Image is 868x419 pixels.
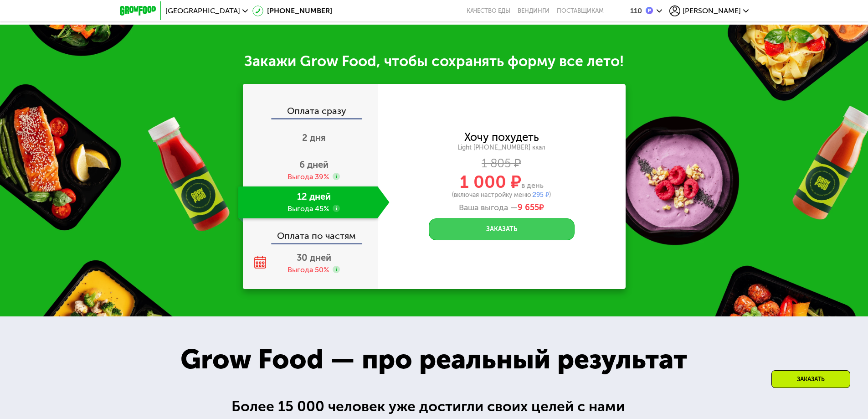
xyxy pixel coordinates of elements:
[518,7,550,15] a: Вендинги
[683,7,741,15] span: [PERSON_NAME]
[429,218,575,240] button: Заказать
[252,5,332,16] a: [PHONE_NUMBER]
[378,144,626,152] div: Light [PHONE_NUMBER] ккал
[518,203,544,213] span: ₽
[467,7,510,15] a: Качество еды
[302,132,326,143] span: 2 дня
[231,395,637,418] div: Более 15 000 человек уже достигли своих целей с нами
[378,192,626,198] div: (включая настройку меню: )
[378,203,626,213] div: Ваша выгода —
[244,97,378,118] div: Оплата сразу
[630,7,642,15] div: 110
[288,265,329,275] div: Выгода 50%
[299,159,329,170] span: 6 дней
[460,171,521,192] span: 1 000 ₽
[288,172,329,182] div: Выгода 39%
[244,222,378,243] div: Оплата по частям
[771,370,850,388] div: Заказать
[521,181,544,190] span: в день
[533,191,549,199] span: 295 ₽
[165,7,240,15] span: [GEOGRAPHIC_DATA]
[297,252,331,263] span: 30 дней
[557,7,604,15] div: поставщикам
[464,132,539,142] div: Хочу похудеть
[378,159,626,169] div: 1 805 ₽
[160,339,707,380] div: Grow Food — про реальный результат
[518,202,539,212] span: 9 655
